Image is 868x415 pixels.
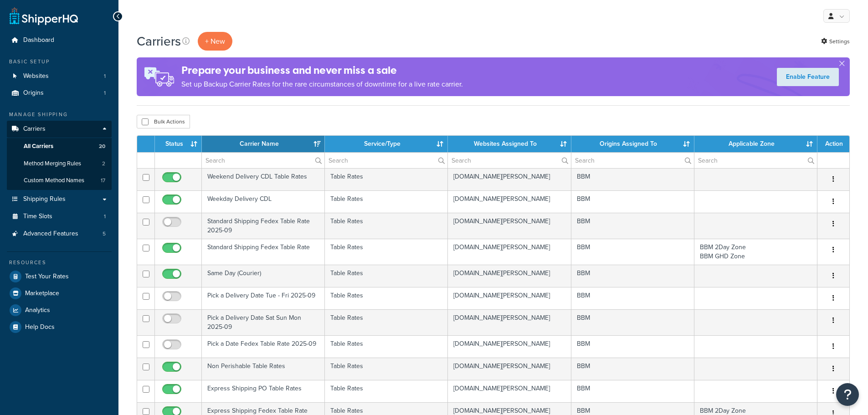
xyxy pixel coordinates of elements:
div: Resources [7,259,112,266]
td: BBM [571,190,694,213]
span: Advanced Features [23,230,78,238]
td: Table Rates [325,239,448,265]
input: Search [448,153,570,168]
li: Carriers [7,121,112,190]
td: BBM [571,213,694,239]
img: ad-rules-rateshop-fe6ec290ccb7230408bd80ed9643f0289d75e0ffd9eb532fc0e269fcd187b520.png [137,57,181,96]
td: [DOMAIN_NAME][PERSON_NAME] [448,380,571,402]
a: Analytics [7,302,112,318]
a: Websites 1 [7,68,112,85]
li: Time Slots [7,208,112,225]
span: Analytics [25,307,50,314]
span: Dashboard [23,36,54,44]
td: BBM [571,265,694,287]
div: Manage Shipping [7,111,112,118]
span: 5 [103,230,106,238]
span: Carriers [23,125,46,133]
a: Shipping Rules [7,191,112,208]
span: 1 [104,72,106,80]
input: Search [694,153,817,168]
span: 2 [102,160,105,168]
a: ShipperHQ Home [10,7,78,25]
td: Table Rates [325,168,448,190]
td: Table Rates [325,335,448,358]
th: Service/Type: activate to sort column ascending [325,136,448,152]
span: Test Your Rates [25,273,69,281]
a: Origins 1 [7,85,112,102]
a: Carriers [7,121,112,138]
td: Pick a Delivery Date Tue - Fri 2025-09 [202,287,325,309]
td: Table Rates [325,213,448,239]
h4: Prepare your business and never miss a sale [181,63,463,78]
span: Marketplace [25,290,59,297]
td: Standard Shipping Fedex Table Rate 2025-09 [202,213,325,239]
th: Carrier Name: activate to sort column ascending [202,136,325,152]
a: Advanced Features 5 [7,225,112,242]
a: Help Docs [7,319,112,335]
td: [DOMAIN_NAME][PERSON_NAME] [448,168,571,190]
td: BBM [571,239,694,265]
span: All Carriers [24,143,53,150]
td: Table Rates [325,358,448,380]
td: [DOMAIN_NAME][PERSON_NAME] [448,190,571,213]
td: Table Rates [325,380,448,402]
td: BBM [571,335,694,358]
li: Websites [7,68,112,85]
td: Same Day (Courier) [202,265,325,287]
button: Open Resource Center [836,383,859,406]
td: BBM [571,380,694,402]
input: Search [571,153,694,168]
td: Weekday Delivery CDL [202,190,325,213]
li: Method Merging Rules [7,155,112,172]
span: 20 [99,143,105,150]
td: [DOMAIN_NAME][PERSON_NAME] [448,213,571,239]
th: Status: activate to sort column ascending [155,136,202,152]
p: Set up Backup Carrier Rates for the rare circumstances of downtime for a live rate carrier. [181,78,463,91]
span: Method Merging Rules [24,160,81,168]
th: Action [817,136,849,152]
a: Enable Feature [777,68,839,86]
input: Search [202,153,324,168]
li: Custom Method Names [7,172,112,189]
span: 1 [104,213,106,220]
td: BBM [571,287,694,309]
a: Method Merging Rules 2 [7,155,112,172]
a: Test Your Rates [7,268,112,285]
td: [DOMAIN_NAME][PERSON_NAME] [448,287,571,309]
td: Express Shipping PO Table Rates [202,380,325,402]
span: 1 [104,89,106,97]
a: Settings [821,35,850,48]
td: Table Rates [325,309,448,335]
td: [DOMAIN_NAME][PERSON_NAME] [448,309,571,335]
li: Origins [7,85,112,102]
th: Websites Assigned To: activate to sort column ascending [448,136,571,152]
a: Time Slots 1 [7,208,112,225]
h1: Carriers [137,32,181,50]
td: BBM [571,168,694,190]
td: [DOMAIN_NAME][PERSON_NAME] [448,358,571,380]
span: Websites [23,72,49,80]
a: Dashboard [7,32,112,49]
td: Pick a Delivery Date Sat Sun Mon 2025-09 [202,309,325,335]
li: Advanced Features [7,225,112,242]
td: Standard Shipping Fedex Table Rate [202,239,325,265]
a: All Carriers 20 [7,138,112,155]
li: All Carriers [7,138,112,155]
span: Custom Method Names [24,177,84,184]
span: 17 [101,177,105,184]
td: [DOMAIN_NAME][PERSON_NAME] [448,239,571,265]
a: Marketplace [7,285,112,302]
td: Weekend Delivery CDL Table Rates [202,168,325,190]
div: Basic Setup [7,58,112,66]
th: Origins Assigned To: activate to sort column ascending [571,136,694,152]
td: BBM 2Day Zone BBM GHD Zone [694,239,817,265]
td: [DOMAIN_NAME][PERSON_NAME] [448,265,571,287]
input: Search [325,153,447,168]
td: Non Perishable Table Rates [202,358,325,380]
